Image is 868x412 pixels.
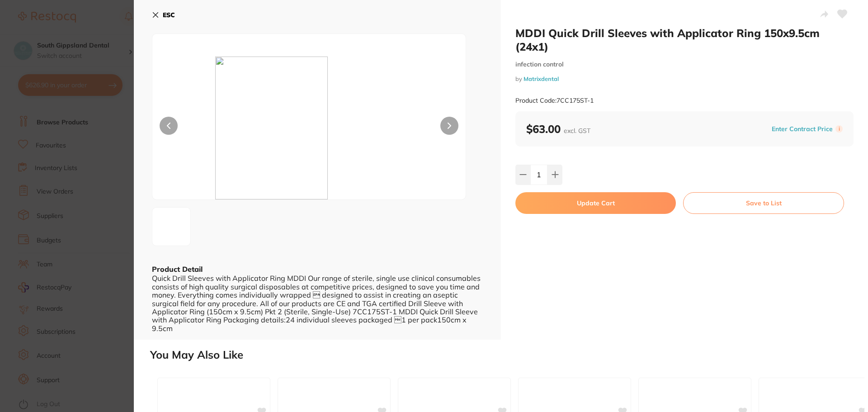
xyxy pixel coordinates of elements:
[515,76,854,82] small: by
[152,7,175,23] button: ESC
[152,265,203,274] b: Product Detail
[835,125,843,133] label: i
[515,61,854,68] small: infection control
[769,125,835,133] button: Enter Contract Price
[524,75,559,82] a: Matrixdental
[163,11,175,19] b: ESC
[683,192,844,214] button: Save to List
[152,274,483,332] div: Quick Drill Sleeves with Applicator Ring MDDI Our range of sterile, single use clinical consumabl...
[150,349,864,361] h2: You May Also Like
[155,219,170,234] img: anBn
[515,26,854,53] h2: MDDI Quick Drill Sleeves with Applicator Ring 150x9.5cm (24x1)
[526,122,590,136] b: $63.00
[515,192,676,214] button: Update Cart
[215,57,403,199] img: anBn
[564,127,590,135] span: excl. GST
[515,97,594,104] small: Product Code: 7CC175ST-1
